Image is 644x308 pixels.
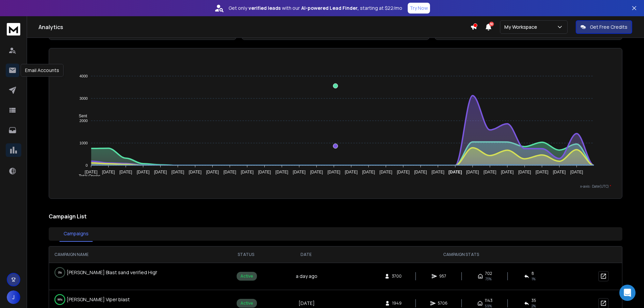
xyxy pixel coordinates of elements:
strong: AI-powered Lead Finder, [301,5,359,11]
tspan: [DATE] [154,170,167,174]
span: 35 [531,298,536,303]
tspan: [DATE] [535,170,548,174]
tspan: [DATE] [397,170,410,174]
tspan: [DATE] [137,170,149,174]
tspan: [DATE] [310,170,323,174]
span: 957 [439,274,446,279]
tspan: [DATE] [345,170,358,174]
tspan: [DATE] [293,170,306,174]
p: Try Now [410,5,428,11]
p: Get only with our starting at $22/mo [229,5,402,11]
span: 3700 [392,274,402,279]
div: Active [237,272,257,281]
tspan: [DATE] [362,170,375,174]
tspan: [DATE] [328,170,340,174]
div: Active [237,299,257,308]
span: 50 [489,22,494,26]
tspan: [DATE] [223,170,236,174]
td: [PERSON_NAME] Blast sand verified High Rev [49,263,157,282]
th: CAMPAIGN STATS [329,246,593,263]
th: STATUS [209,246,283,263]
p: Get Free Credits [590,24,627,30]
td: a day ago [283,263,329,290]
p: 99 % [57,296,63,303]
tspan: [DATE] [241,170,254,174]
tspan: 4000 [79,74,88,78]
tspan: [DATE] [449,170,462,174]
button: J [7,290,20,304]
img: logo [7,23,20,35]
th: CAMPAIGN NAME [49,246,209,263]
tspan: [DATE] [570,170,583,174]
tspan: [DATE] [85,170,97,174]
tspan: [DATE] [102,170,115,174]
tspan: [DATE] [414,170,427,174]
tspan: [DATE] [258,170,271,174]
tspan: 3000 [79,96,88,100]
tspan: [DATE] [483,170,496,174]
span: 1143 [485,298,493,303]
p: x-axis : Date(UTC) [60,184,611,189]
tspan: 2000 [79,119,88,123]
tspan: [DATE] [466,170,479,174]
tspan: [DATE] [171,170,184,174]
span: 702 [485,271,492,276]
tspan: [DATE] [432,170,445,174]
div: Email Accounts [21,64,64,77]
span: 8 [531,271,534,276]
p: 0 % [58,269,62,276]
h2: Campaign List [49,212,622,220]
th: DATE [283,246,329,263]
tspan: [DATE] [518,170,531,174]
span: Total Opens [74,174,100,179]
button: Campaigns [59,226,93,242]
tspan: [DATE] [501,170,514,174]
tspan: 0 [86,163,88,167]
h1: Analytics [39,23,470,31]
strong: verified leads [248,5,281,11]
span: 1 % [531,276,535,282]
span: 1949 [392,301,402,306]
tspan: [DATE] [553,170,566,174]
button: Get Free Credits [576,20,632,34]
tspan: [DATE] [206,170,219,174]
button: Try Now [408,3,430,14]
div: Open Intercom Messenger [619,285,636,301]
p: My Workspace [504,24,540,30]
tspan: [DATE] [380,170,392,174]
tspan: [DATE] [276,170,288,174]
tspan: [DATE] [119,170,132,174]
span: 5706 [438,301,448,306]
tspan: [DATE] [189,170,201,174]
tspan: 1000 [79,141,88,145]
span: Sent [74,114,87,118]
span: 73 % [485,276,492,282]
